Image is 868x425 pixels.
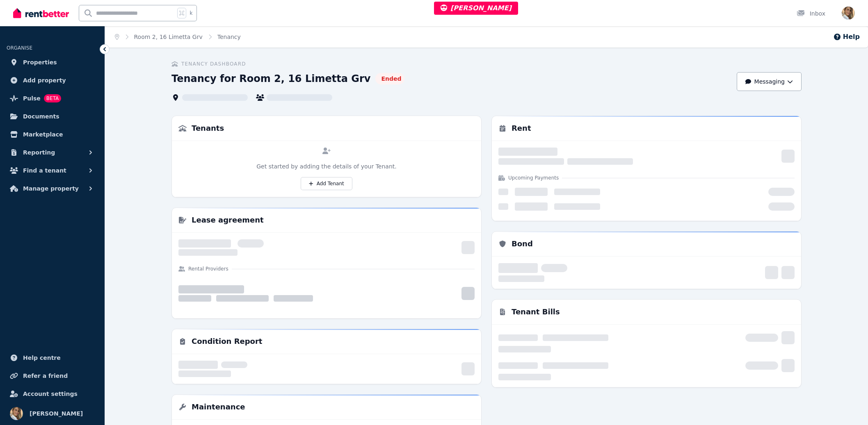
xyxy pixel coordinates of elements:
[44,94,61,102] span: BETA
[192,336,262,347] h3: Condition Report
[23,389,78,399] span: Account settings
[7,350,98,366] a: Help centre
[134,34,203,40] a: Room 2, 16 Limetta Grv
[7,126,98,143] a: Marketplace
[7,162,98,179] button: Find a tenant
[7,180,98,197] button: Manage property
[23,57,57,67] span: Properties
[190,10,192,16] span: k
[7,368,98,384] a: Refer a friend
[512,123,531,134] h3: Rent
[23,353,61,363] span: Help centre
[508,175,559,181] h4: Upcoming Payments
[188,266,228,272] h4: Rental Providers
[381,75,401,83] span: Ended
[10,407,23,420] img: Jodie Cartmer
[105,26,251,48] nav: Breadcrumb
[23,148,55,157] span: Reporting
[842,7,855,20] img: Jodie Cartmer
[441,4,512,12] span: [PERSON_NAME]
[30,409,83,418] span: [PERSON_NAME]
[256,162,396,170] p: Get started by adding the details of your Tenant.
[23,111,59,121] span: Documents
[7,386,98,402] a: Account settings
[7,144,98,161] button: Reporting
[23,75,66,85] span: Add property
[192,123,224,134] h3: Tenants
[23,130,63,139] span: Marketplace
[797,9,825,18] div: Inbox
[23,93,41,103] span: Pulse
[23,166,66,175] span: Find a tenant
[181,61,246,67] span: Tenancy Dashboard
[7,45,32,51] span: ORGANISE
[7,72,98,89] a: Add property
[171,72,370,85] h1: Tenancy for Room 2, 16 Limetta Grv
[217,34,241,40] a: Tenancy
[7,90,98,107] a: PulseBETA
[192,401,245,413] h3: Maintenance
[192,214,264,226] h3: Lease agreement
[13,7,69,19] img: RentBetter
[23,371,68,381] span: Refer a friend
[7,54,98,70] a: Properties
[23,184,79,193] span: Manage property
[301,177,352,190] button: Add Tenant
[737,72,802,91] button: Messaging
[833,32,860,42] button: Help
[512,306,560,318] h3: Tenant Bills
[7,108,98,125] a: Documents
[512,238,533,250] h3: Bond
